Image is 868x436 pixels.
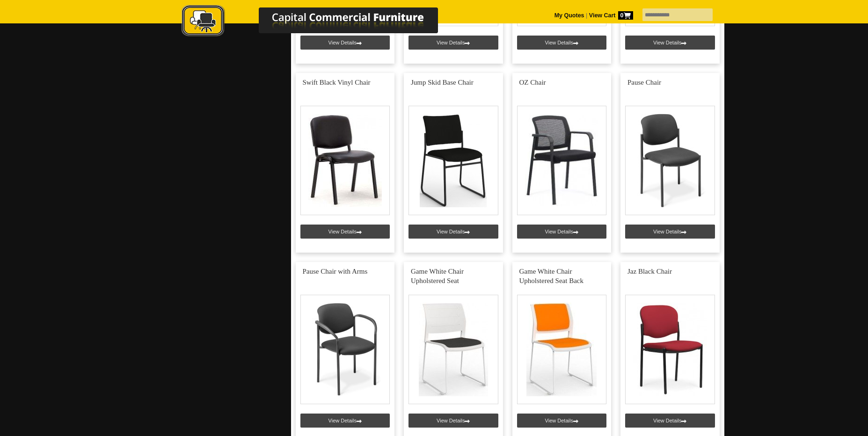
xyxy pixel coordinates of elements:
[554,12,584,19] a: My Quotes
[587,12,633,19] a: View Cart0
[589,12,633,19] strong: View Cart
[156,5,483,39] img: Capital Commercial Furniture Logo
[156,5,483,42] a: Capital Commercial Furniture Logo
[618,11,633,20] span: 0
